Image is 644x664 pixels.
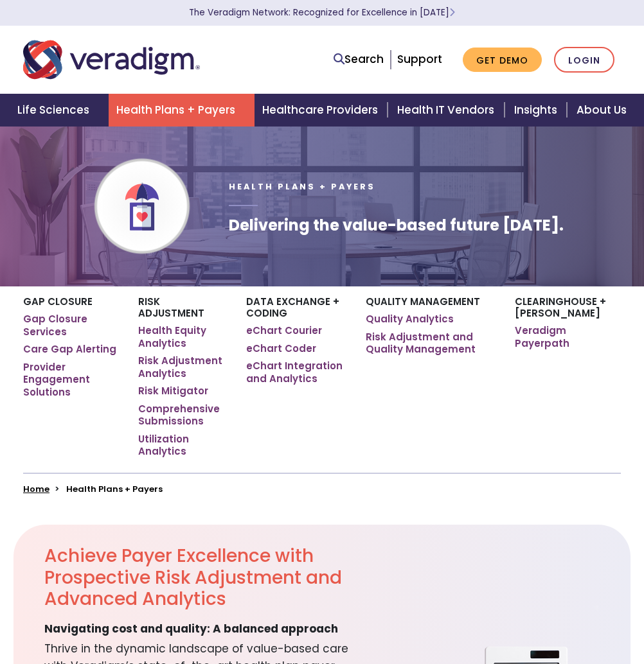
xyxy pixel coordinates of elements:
[44,545,373,610] h2: Achieve Payer Excellence with Prospective Risk Adjustment and Advanced Analytics
[506,94,569,127] a: Insights
[23,343,116,356] a: Care Gap Alerting
[554,47,614,73] a: Login
[334,51,384,68] a: Search
[109,94,255,127] a: Health Plans + Payers
[23,313,119,338] a: Gap Closure Services
[366,331,496,356] a: Risk Adjustment and Quality Management
[449,6,455,19] span: Learn More
[246,324,322,337] a: eChart Courier
[255,94,389,127] a: Healthcare Providers
[138,385,208,398] a: Risk Mitigator
[515,324,621,349] a: Veradigm Payerpath
[366,313,454,326] a: Quality Analytics
[569,94,642,127] a: About Us
[246,342,316,355] a: eChart Coder
[397,51,442,67] a: Support
[44,620,338,638] span: Navigating cost and quality: A balanced approach
[189,6,455,19] a: The Veradigm Network: Recognized for Excellence in [DATE]Learn More
[138,354,227,380] a: Risk Adjustment Analytics
[23,483,49,495] a: Home
[138,403,227,428] a: Comprehensive Submissions
[389,94,506,127] a: Health IT Vendors
[246,360,347,385] a: eChart Integration and Analytics
[229,216,564,235] h1: Delivering the value-based future [DATE].
[138,433,227,458] a: Utilization Analytics
[138,324,227,349] a: Health Equity Analytics
[23,361,119,399] a: Provider Engagement Solutions
[229,181,375,192] span: Health Plans + Payers
[10,94,109,127] a: Life Sciences
[23,39,200,81] img: Veradigm logo
[463,48,542,73] a: Get Demo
